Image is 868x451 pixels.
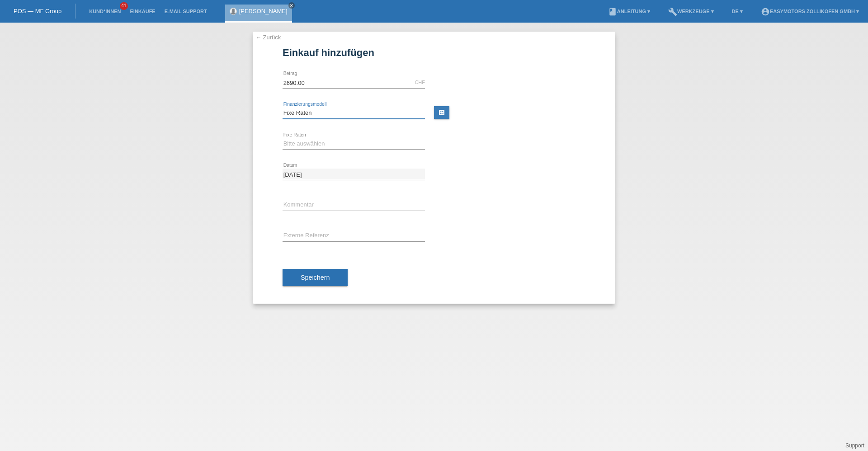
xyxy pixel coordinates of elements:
[14,8,61,14] a: POS — MF Group
[604,9,655,14] a: bookAnleitung ▾
[668,7,677,16] i: build
[283,269,348,286] button: Speichern
[125,9,160,14] a: Einkäufe
[255,34,281,41] a: ← Zurück
[664,9,718,14] a: buildWerkzeuge ▾
[288,2,295,9] a: close
[845,442,864,449] a: Support
[438,109,445,116] i: calculate
[761,7,770,16] i: account_circle
[434,106,449,119] a: calculate
[120,2,128,10] span: 41
[283,47,585,58] h1: Einkauf hinzufügen
[301,274,330,281] span: Speichern
[160,9,212,14] a: E-Mail Support
[289,3,294,8] i: close
[85,9,125,14] a: Kund*innen
[756,9,863,14] a: account_circleEasymotors Zollikofen GmbH ▾
[727,9,747,14] a: DE ▾
[415,80,425,85] div: CHF
[608,7,617,16] i: book
[239,8,288,14] a: [PERSON_NAME]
